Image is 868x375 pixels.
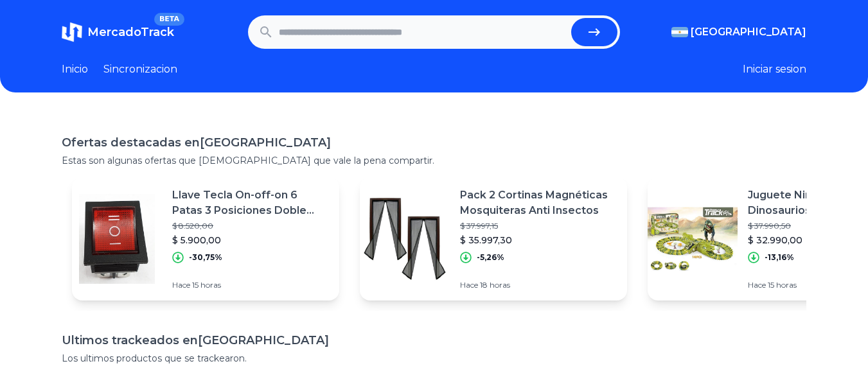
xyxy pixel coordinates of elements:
p: -5,26% [477,252,504,263]
a: Featured imageLlave Tecla On-off-on 6 Patas 3 Posiciones Doble Inversor$ 8.520,00$ 5.900,00-30,75... [72,177,339,301]
p: Hace 15 horas [172,280,329,290]
p: $ 8.520,00 [172,221,329,231]
h1: Ofertas destacadas en [GEOGRAPHIC_DATA] [62,134,806,152]
p: $ 5.900,00 [172,234,329,247]
p: Llave Tecla On-off-on 6 Patas 3 Posiciones Doble Inversor [172,187,329,218]
a: Sincronizacion [103,62,177,77]
a: MercadoTrackBETA [62,22,174,42]
img: Featured image [72,194,162,284]
img: Featured image [360,194,450,284]
span: [GEOGRAPHIC_DATA] [691,24,806,40]
a: Inicio [62,62,88,77]
button: [GEOGRAPHIC_DATA] [671,24,806,40]
p: $ 37.997,15 [460,221,617,231]
p: Hace 18 horas [460,280,617,290]
a: Featured imagePack 2 Cortinas Magnéticas Mosquiteras Anti Insectos$ 37.997,15$ 35.997,30-5,26%Hac... [360,177,627,301]
img: Argentina [671,27,688,37]
p: -13,16% [765,252,794,263]
p: -30,75% [189,252,222,263]
img: Featured image [648,194,738,284]
p: Estas son algunas ofertas que [DEMOGRAPHIC_DATA] que vale la pena compartir. [62,154,806,167]
p: $ 35.997,30 [460,234,617,247]
h1: Ultimos trackeados en [GEOGRAPHIC_DATA] [62,331,806,349]
span: BETA [154,13,184,26]
p: Los ultimos productos que se trackearon. [62,352,806,365]
button: Iniciar sesion [743,62,806,77]
span: MercadoTrack [87,25,174,39]
img: MercadoTrack [62,22,82,42]
p: Pack 2 Cortinas Magnéticas Mosquiteras Anti Insectos [460,187,617,218]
